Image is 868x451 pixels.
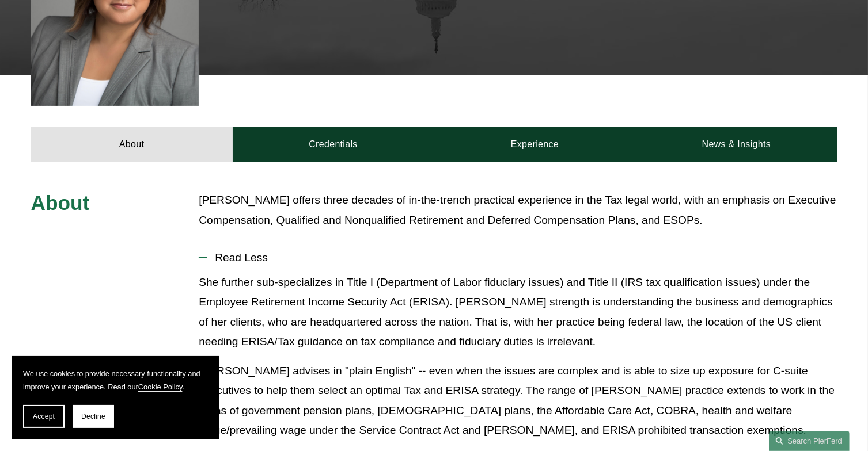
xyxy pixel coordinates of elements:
[199,273,837,352] p: She further sub-specializes in Title I (Department of Labor fiduciary issues) and Title II (IRS t...
[199,243,837,273] button: Read Less
[138,383,183,391] a: Cookie Policy
[73,405,114,428] button: Decline
[199,361,837,441] p: [PERSON_NAME] advises in "plain English" -- even when the issues are complex and is able to size ...
[233,127,434,162] a: Credentials
[81,412,105,421] span: Decline
[199,190,837,230] p: [PERSON_NAME] offers three decades of in-the-trench practical experience in the Tax legal world, ...
[207,251,837,264] span: Read Less
[31,127,233,162] a: About
[33,412,55,421] span: Accept
[23,367,207,393] p: We use cookies to provide necessary functionality and improve your experience. Read our .
[23,405,65,428] button: Accept
[434,127,636,162] a: Experience
[769,431,850,451] a: Search this site
[635,127,837,162] a: News & Insights
[31,192,90,214] span: About
[12,356,219,439] section: Cookie banner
